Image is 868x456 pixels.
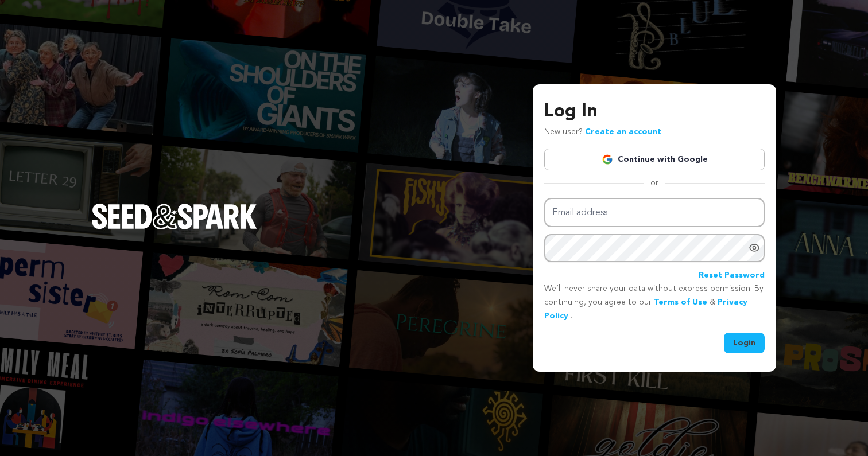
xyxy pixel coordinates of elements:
a: Show password as plain text. Warning: this will display your password on the screen. [749,242,760,254]
h3: Log In [544,98,765,126]
p: We’ll never share your data without express permission. By continuing, you agree to our & . [544,282,765,323]
a: Privacy Policy [544,298,747,320]
img: Seed&Spark Logo [92,204,257,229]
a: Seed&Spark Homepage [92,204,257,252]
a: Continue with Google [544,149,765,170]
button: Login [724,333,765,353]
p: New user? [544,126,661,139]
a: Reset Password [699,269,765,283]
span: or [644,177,665,189]
a: Terms of Use [654,298,707,306]
input: Email address [544,198,765,227]
img: Google logo [602,154,613,165]
a: Create an account [585,128,661,136]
